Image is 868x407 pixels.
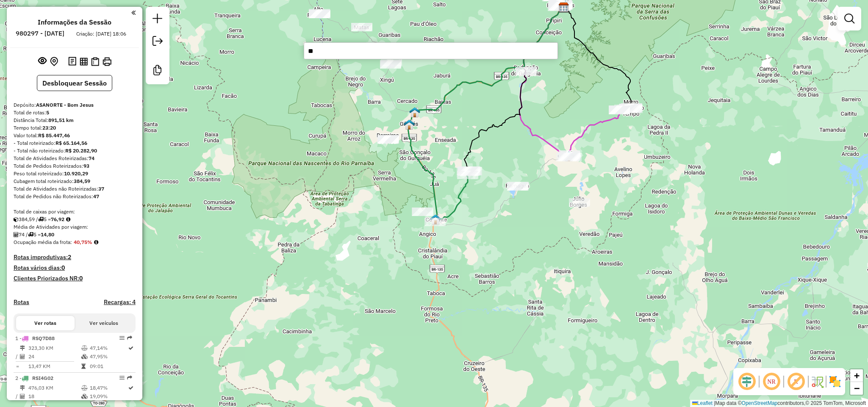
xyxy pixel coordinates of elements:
img: Fluxo de ruas [810,375,824,388]
i: Rota otimizada [128,346,133,351]
div: Valor total: [14,132,136,139]
em: Opções [119,335,125,341]
h4: Clientes Priorizados NR: [14,275,136,282]
td: 47,14% [89,344,128,352]
td: 09:01 [89,362,128,371]
div: 384,59 / 5 = [14,216,136,223]
button: Visualizar relatório de Roteirização [78,55,89,67]
strong: 14,80 [41,231,54,238]
span: RSI4G02 [32,375,53,381]
a: Exibir filtros [841,10,858,27]
div: 74 / 5 = [14,231,136,238]
div: Total de Pedidos não Roteirizados: [14,193,136,200]
i: Total de rotas [28,232,33,237]
i: % de utilização da cubagem [81,354,88,359]
strong: 5 [46,109,49,116]
button: Logs desbloquear sessão [67,55,78,68]
div: Atividade não roteirizada - SUPERMERCADO PAO DE [309,9,330,17]
i: Total de rotas [38,217,44,222]
div: Total de rotas: [14,109,136,116]
div: Atividade não roteirizada - BAR SJL [380,60,401,69]
div: Atividade não roteirizada - distribuidora Ice Be [507,182,529,190]
strong: 74 [89,155,94,161]
div: Map data © contributors,© 2025 TomTom, Microsoft [690,400,868,407]
strong: 40,75% [74,239,92,245]
div: Total de Atividades não Roteirizadas: [14,185,136,193]
strong: 47 [93,193,99,199]
strong: R$ 65.164,56 [55,140,87,146]
strong: 0 [79,274,83,282]
strong: 2 [68,253,71,261]
i: Cubagem total roteirizado [14,217,19,222]
i: Distância Total [20,346,25,351]
h4: Rotas [14,299,29,306]
i: Rota otimizada [128,385,133,390]
button: Ver veículos [75,316,133,330]
h4: Informações da Sessão [38,18,111,26]
div: Distância Total: [14,116,136,124]
a: Clique aqui para minimizar o painel [131,8,136,17]
button: Desbloquear Sessão [37,75,112,91]
div: Atividade não roteirizada - JOAO GABRIEL [412,208,433,216]
div: Atividade não roteirizada - ESTACAO ACONCHEGO [351,23,372,31]
a: Exportar sessão [149,33,166,52]
td: 13,47 KM [28,362,81,371]
strong: R$ 85.447,46 [38,132,70,138]
img: ASANORTE - Bom Jesus [558,2,569,13]
a: Nova sessão e pesquisa [149,10,166,29]
strong: ASANORTE - Bom Jesus [36,102,94,108]
span: 2 - [15,375,53,381]
i: % de utilização do peso [81,346,88,351]
span: − [854,383,860,393]
h4: Recargas: 4 [104,299,136,306]
td: / [15,392,19,401]
span: + [854,370,860,381]
button: Centralizar mapa no depósito ou ponto de apoio [48,55,60,68]
td: 19,09% [89,392,128,401]
td: 47,95% [89,352,128,361]
img: Gilbues [404,119,415,130]
strong: 10.920,29 [64,170,88,177]
span: Exibir rótulo [786,371,806,392]
td: 18,47% [89,384,128,392]
strong: 384,59 [74,178,90,184]
i: Distância Total [20,385,25,390]
div: Total de Pedidos Roteirizados: [14,162,136,170]
em: Média calculada utilizando a maior ocupação (%Peso ou %Cubagem) de cada rota da sessão. Rotas cro... [94,240,98,245]
a: Zoom out [850,382,863,395]
i: Total de Atividades [20,354,25,359]
a: Zoom in [850,369,863,382]
span: Ocultar NR [761,371,782,392]
div: Depósito: [14,101,136,109]
i: Total de Atividades [20,394,25,399]
button: Imprimir Rotas [101,55,113,68]
span: Ocupação média da frota: [14,239,72,245]
td: / [15,352,19,361]
h6: 980297 - [DATE] [16,30,64,37]
div: - Total não roteirizado: [14,147,136,155]
img: Exibir/Ocultar setores [828,375,842,388]
strong: 93 [83,163,89,169]
a: OpenStreetMap [742,400,778,406]
h4: Rotas improdutivas: [14,254,136,261]
span: 1 - [15,335,55,341]
i: % de utilização da cubagem [81,394,88,399]
i: % de utilização do peso [81,385,88,390]
div: Total de caixas por viagem: [14,208,136,216]
strong: R$ 20.282,90 [65,147,97,154]
div: Atividade não roteirizada - Bar do Soaik [507,182,528,191]
div: Atividade não roteirizada - PIZZARIA DO BAIANO [516,67,537,75]
span: | [714,400,715,406]
em: Rota exportada [127,375,132,380]
td: 18 [28,392,81,401]
em: Rota exportada [127,335,132,341]
a: Criar modelo [149,62,166,81]
div: Atividade não roteirizada - CLEVERTON BATISTA RI [569,198,590,207]
button: Visualizar Romaneio [89,55,101,68]
i: Meta Caixas/viagem: 1,00 Diferença: 75,92 [66,217,70,222]
button: Ver rotas [16,316,75,330]
div: Atividade não roteirizada - COMERCIAL PG [309,10,330,18]
div: Cubagem total roteirizado: [14,177,136,185]
td: 323,30 KM [28,344,81,352]
div: Criação: [DATE] 18:06 [73,30,130,38]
